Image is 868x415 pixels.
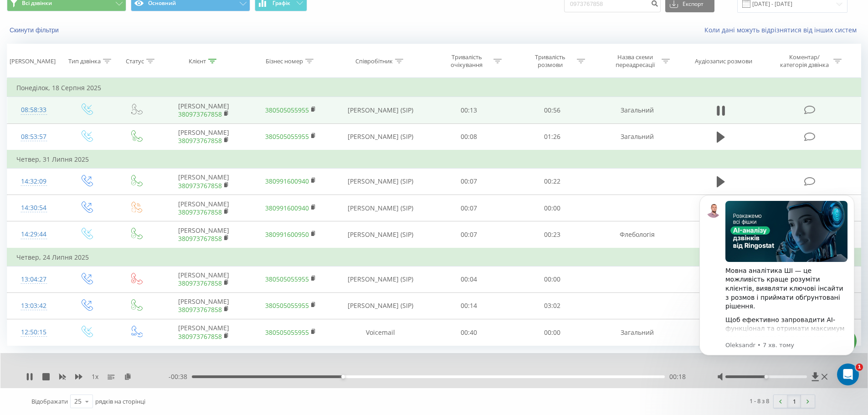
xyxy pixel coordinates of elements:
div: 08:53:57 [16,128,51,146]
td: 00:23 [511,221,594,248]
a: 380505055955 [265,301,309,310]
div: 13:04:27 [16,271,51,288]
td: 00:07 [427,168,511,195]
a: 380973767858 [178,279,222,287]
span: рядків на сторінці [95,397,145,405]
td: 00:56 [511,97,594,123]
td: 00:00 [511,319,594,346]
span: - 00:38 [169,372,192,381]
td: Четвер, 31 Липня 2025 [7,150,861,169]
span: 00:18 [669,372,686,381]
a: 380991600940 [265,177,309,185]
td: [PERSON_NAME] (SIP) [334,266,427,292]
td: [PERSON_NAME] [160,319,247,346]
td: 03:02 [511,292,594,319]
a: 380973767858 [178,181,222,190]
td: Загальний [594,123,680,150]
div: Accessibility label [341,375,345,379]
td: 00:00 [511,266,594,292]
td: 00:07 [427,221,511,248]
td: 00:07 [427,195,511,221]
span: Відображати [31,397,68,405]
div: Коментар/категорія дзвінка [778,53,831,69]
span: 1 [856,364,863,371]
td: [PERSON_NAME] (SIP) [334,292,427,319]
a: 380505055955 [265,106,309,114]
a: 380505055955 [265,275,309,283]
div: 14:29:44 [16,225,51,243]
a: 380973767858 [178,332,222,341]
td: Четвер, 24 Липня 2025 [7,248,861,266]
div: Співробітник [355,57,393,65]
div: [PERSON_NAME] [10,57,56,65]
td: [PERSON_NAME] [160,292,247,319]
a: 1 [787,395,801,408]
div: 25 [74,397,82,406]
td: [PERSON_NAME] (SIP) [334,195,427,221]
div: Тривалість розмови [526,53,575,69]
td: 00:00 [511,195,594,221]
div: Назва схеми переадресації [611,53,659,69]
a: 380973767858 [178,110,222,118]
div: Клієнт [189,57,206,65]
div: 12:50:15 [16,323,51,341]
td: 00:22 [511,168,594,195]
td: [PERSON_NAME] [160,123,247,150]
a: 380973767858 [178,305,222,314]
div: 14:30:54 [16,199,51,217]
td: Voicemail [334,319,427,346]
td: [PERSON_NAME] (SIP) [334,168,427,195]
td: 00:04 [427,266,511,292]
td: [PERSON_NAME] [160,195,247,221]
a: 380991600940 [265,204,309,212]
div: Статус [126,57,144,65]
button: Скинути фільтри [7,26,63,34]
td: 01:26 [511,123,594,150]
iframe: Intercom live chat [837,364,859,385]
div: 1 - 8 з 8 [750,396,769,405]
td: Загальний [594,319,680,346]
div: Бізнес номер [266,57,303,65]
td: [PERSON_NAME] [160,97,247,123]
td: [PERSON_NAME] (SIP) [334,123,427,150]
a: 380973767858 [178,234,222,243]
a: 380991600950 [265,230,309,239]
a: 380973767858 [178,208,222,216]
td: Понеділок, 18 Серпня 2025 [7,79,861,97]
div: Тривалість очікування [442,53,491,69]
td: [PERSON_NAME] [160,168,247,195]
div: 08:58:33 [16,101,51,119]
td: Флебологія [594,221,680,248]
td: [PERSON_NAME] (SIP) [334,221,427,248]
td: Загальний [594,97,680,123]
div: 13:03:42 [16,297,51,315]
div: Аудіозапис розмови [695,57,752,65]
div: 14:32:09 [16,173,51,190]
td: [PERSON_NAME] (SIP) [334,97,427,123]
td: [PERSON_NAME] [160,221,247,248]
td: 00:14 [427,292,511,319]
td: 00:13 [427,97,511,123]
td: 00:40 [427,319,511,346]
td: [PERSON_NAME] [160,266,247,292]
a: Коли дані можуть відрізнятися вiд інших систем [704,26,861,34]
a: 380505055955 [265,132,309,141]
div: Тип дзвінка [68,57,101,65]
span: 1 x [92,372,98,381]
a: 380505055955 [265,328,309,337]
td: 00:08 [427,123,511,150]
a: 380973767858 [178,136,222,145]
iframe: Intercom notifications повідомлення [686,181,868,390]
